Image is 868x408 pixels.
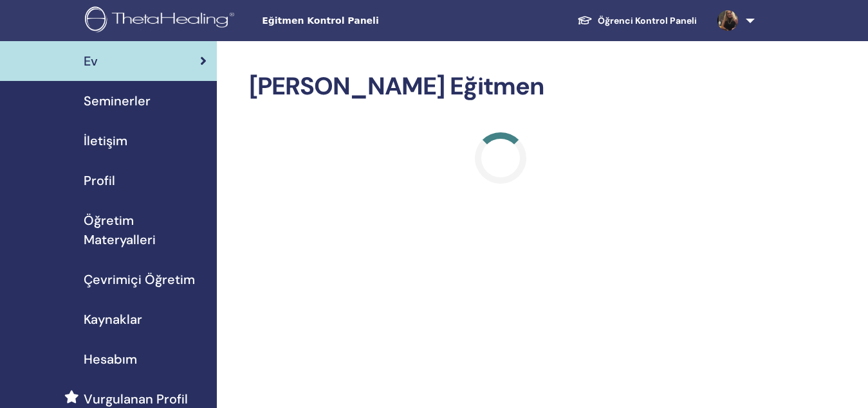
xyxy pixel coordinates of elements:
[84,351,137,368] font: Hesabım
[84,93,151,109] font: Seminerler
[567,8,707,33] a: Öğrenci Kontrol Paneli
[84,311,142,328] font: Kaynaklar
[84,271,195,288] font: Çevrimiçi Öğretim
[85,6,239,35] img: logo.png
[249,70,544,102] font: [PERSON_NAME] Eğitmen
[262,15,378,26] font: Eğitmen Kontrol Paneli
[84,391,188,407] font: Vurgulanan Profil
[84,53,98,69] font: Ev
[84,132,127,149] font: İletişim
[717,10,738,31] img: default.jpg
[598,15,697,26] font: Öğrenci Kontrol Paneli
[577,15,593,26] img: graduation-cap-white.svg
[84,212,156,248] font: Öğretim Materyalleri
[84,172,115,189] font: Profil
